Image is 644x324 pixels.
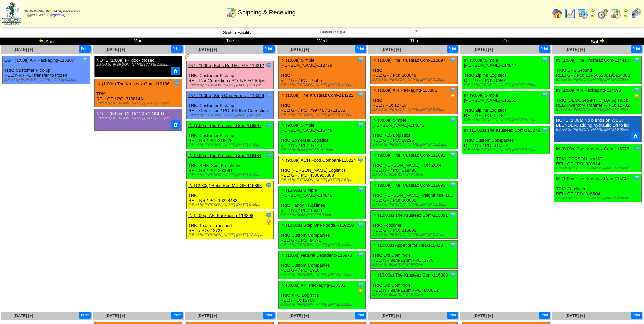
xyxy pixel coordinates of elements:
[371,211,458,239] div: TRK: Foodliner REL: GF / PO: 316806
[556,146,629,151] a: IN (8:00a) The Krusteaz Com-115977
[265,219,272,225] img: PO
[464,58,516,68] a: IN (8:00a) Simple [PERSON_NAME]-114847
[372,242,443,248] a: IN (10:00a) Appetite for Hea-115418
[449,241,456,248] img: Tooltip
[279,121,366,154] div: TRK: Somerset Logistics REL: NR / PO: 17140
[554,144,642,172] div: TRK: [PERSON_NAME] REL: GF / PO: 800314
[473,47,493,52] a: [DATE] [+]
[460,38,552,45] td: Fri
[372,88,437,93] a: IN (1:00a) AFI Packaging-115383
[105,313,125,318] a: [DATE] [+]
[381,47,401,52] span: [DATE] [+]
[39,38,44,43] img: arrowleft.gif
[610,8,621,19] img: calendarinout.gif
[171,312,183,319] button: Print
[464,118,549,122] div: Edited by [PERSON_NAME] [DATE] 8:13pm
[280,253,352,258] a: IN (1:00p) Natural Decadenc-115970
[188,143,273,147] div: Edited by [PERSON_NAME] [DATE] 2:10pm
[188,203,273,207] div: Edited by [PERSON_NAME] [DATE] 9:46pm
[280,83,365,87] div: Edited by [PERSON_NAME] [DATE] 4:18pm
[187,181,274,209] div: TRK: REL: NR / PO: 16228483
[449,87,456,93] img: Tooltip
[280,223,354,228] a: IN (10:00a) Step One Foods, -116250
[263,312,275,319] button: Print
[357,57,364,63] img: Tooltip
[187,61,274,89] div: TRK: Customer Pick-up REL: INV Correction / PO: NF FG Adjust
[372,58,445,63] a: IN (1:00a) The Krusteaz Com-115097
[371,181,458,209] div: TRK: [PERSON_NAME] Freightlines, LLC REL: GF / PO: 800055
[565,8,575,19] img: line_graph.gif
[565,313,585,318] span: [DATE] [+]
[577,8,588,19] img: calendarprod.gif
[462,56,550,89] div: TRK: Zipline Logistics REL: GF / PO: 16942
[13,47,33,52] a: [DATE] [+]
[4,58,74,63] a: OUT (1:00a) AFI Packaging-116307
[279,186,366,219] div: TRK: Handy Trucklines REL: NR / PO: 16983
[289,47,309,52] span: [DATE] [+]
[449,212,456,218] img: Tooltip
[556,118,629,128] a: NOTE (1:00a) No blends on WEST BLENDER, adding hydraulic Lift to lid
[256,28,412,36] span: GlutenFree (GF)
[171,67,180,75] button: Delete Note
[371,86,458,114] div: TRK: REL: / PO: 12768
[188,173,273,177] div: Edited by [PERSON_NAME] [DATE] 5:28pm
[82,57,88,63] img: Tooltip
[372,213,448,218] a: IN (10:00a) The Krusteaz Com-115091
[449,57,456,63] img: Tooltip
[371,116,458,149] div: TRK: RLS Logistics REL: GF / PO: 16295
[79,312,91,319] button: Print
[590,13,595,19] img: arrowright.gif
[171,120,180,129] button: Delete Note
[96,101,182,105] div: Edited by [PERSON_NAME] [DATE] 3:10pm
[280,283,345,288] a: IN (3:00p) AFI Packaging-115381
[633,93,640,100] img: PO
[280,178,365,182] div: Edited by [PERSON_NAME] [DATE] 2:51pm
[265,152,272,159] img: Tooltip
[3,56,90,84] div: TRK: Customer Pick-up REL: NR / PO: transfer to frozen
[263,45,275,53] button: Print
[171,45,183,53] button: Print
[372,233,457,237] div: Edited by [PERSON_NAME] [DATE] 5:17pm
[372,183,445,188] a: IN (9:00a) The Krusteaz Com-115093
[24,10,80,13] span: [DEMOGRAPHIC_DATA] Packaging
[381,313,401,318] span: [DATE] [+]
[105,47,125,52] a: [DATE] [+]
[95,79,182,107] div: TRK: REL: GF / PO: 316814A
[280,113,365,117] div: Edited by [PERSON_NAME] [DATE] 4:18pm
[265,212,272,219] img: Tooltip
[289,313,309,318] a: [DATE] [+]
[279,56,366,89] div: TRK: REL: GF / PO: 16686
[552,38,644,45] td: Sat
[541,92,548,98] img: Tooltip
[554,86,642,114] div: TRK: [DEMOGRAPHIC_DATA] Truck REL: Inventory Transfer - / PO: 12732
[449,152,456,158] img: Tooltip
[449,182,456,188] img: Tooltip
[368,38,460,45] td: Thu
[372,108,457,112] div: Edited by [PERSON_NAME] [DATE] 6:44pm
[464,148,549,152] div: Edited by [PERSON_NAME] [DATE] 5:20pm
[633,175,640,182] img: Tooltip
[372,203,457,207] div: Edited by [PERSON_NAME] [DATE] 12:16pm
[187,151,274,179] div: TRK: SFIK-Spot Freight Inc REL: NR / PO: 800061
[188,93,264,98] a: OUT (1:00a) Step One Foods, -116329
[565,47,585,52] span: [DATE] [+]
[188,63,264,68] a: OUT (1:00a) Bobs Red Mill GF-116212
[372,263,457,267] div: Edited by Bpali [DATE] 9:52pm
[187,91,274,119] div: TRK: Customer Pick-up REL: Correction / PO: FG INV Correction
[372,272,448,278] a: IN (10:00a) The Krusteaz Com-116308
[96,116,178,120] div: Edited by [PERSON_NAME] [DATE] 3:23pm
[24,10,80,17] span: Logged in as Mfuller
[633,57,640,63] img: Tooltip
[280,58,332,68] a: IN (1:00a) Simple [PERSON_NAME]-112779
[357,222,364,228] img: Tooltip
[265,92,272,99] img: Tooltip
[473,313,493,318] a: [DATE] [+]
[357,187,364,193] img: Tooltip
[226,7,237,18] img: calendarinout.gif
[357,122,364,128] img: Tooltip
[188,183,262,188] a: IN (12:30p) Bobs Red Mill GF-115898
[188,213,253,218] a: IN (2:00p) AFI Packaging-114398
[372,293,457,297] div: Edited by Bpali [DATE] 9:52pm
